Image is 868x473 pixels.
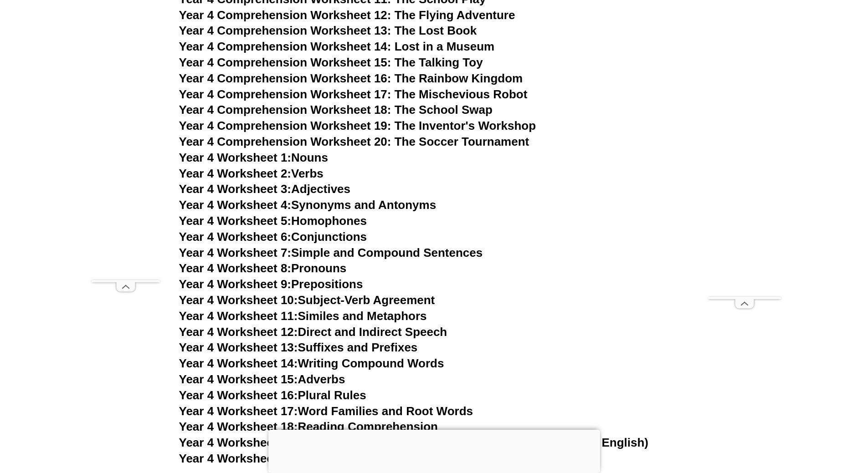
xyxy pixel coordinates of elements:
[179,103,493,117] a: Year 4 Comprehension Worksheet 18: The School Swap
[179,119,536,132] a: Year 4 Comprehension Worksheet 19: The Inventor's Workshop
[179,404,298,418] span: Year 4 Worksheet 17:
[268,430,600,471] iframe: Advertisement
[179,356,298,370] span: Year 4 Worksheet 14:
[179,309,427,323] a: Year 4 Worksheet 11:Similes and Metaphors
[179,56,483,69] a: Year 4 Comprehension Worksheet 15: The Talking Toy
[179,167,324,180] a: Year 4 Worksheet 2:Verbs
[179,71,523,85] a: Year 4 Comprehension Worksheet 16: The Rainbow Kingdom
[179,341,298,354] span: Year 4 Worksheet 13:
[179,24,477,37] a: Year 4 Comprehension Worksheet 13: The Lost Book
[179,452,366,465] a: Year 4 Worksheet 20:Punctuation
[179,214,367,228] a: Year 4 Worksheet 5:Homophones
[179,167,292,180] span: Year 4 Worksheet 2:
[179,420,438,433] a: Year 4 Worksheet 18:Reading Comprehension
[179,230,367,244] a: Year 4 Worksheet 6:Conjunctions
[179,198,292,212] span: Year 4 Worksheet 4:
[179,135,529,148] a: Year 4 Comprehension Worksheet 20: The Soccer Tournament
[708,24,781,297] iframe: Advertisement
[179,420,298,433] span: Year 4 Worksheet 18:
[179,277,363,291] a: Year 4 Worksheet 9:Prepositions
[179,452,298,465] span: Year 4 Worksheet 20:
[179,325,447,339] a: Year 4 Worksheet 12:Direct and Indirect Speech
[179,182,351,196] a: Year 4 Worksheet 3:Adjectives
[179,40,495,53] a: Year 4 Comprehension Worksheet 14: Lost in a Museum
[179,151,292,164] span: Year 4 Worksheet 1:
[179,436,649,449] a: Year 4 Worksheet 19:Commonly Confused Words (Australian vs. American English)
[179,261,347,275] a: Year 4 Worksheet 8:Pronouns
[179,372,298,386] span: Year 4 Worksheet 15:
[179,356,444,370] a: Year 4 Worksheet 14:Writing Compound Words
[179,8,515,22] a: Year 4 Comprehension Worksheet 12: The Flying Adventure
[179,230,292,244] span: Year 4 Worksheet 6:
[179,151,328,164] a: Year 4 Worksheet 1:Nouns
[179,341,418,354] a: Year 4 Worksheet 13:Suffixes and Prefixes
[92,24,160,280] iframe: Advertisement
[179,246,483,259] a: Year 4 Worksheet 7:Simple and Compound Sentences
[179,388,298,402] span: Year 4 Worksheet 16:
[179,309,298,323] span: Year 4 Worksheet 11:
[716,370,868,473] iframe: Chat Widget
[179,198,437,212] a: Year 4 Worksheet 4:Synonyms and Antonyms
[179,214,292,228] span: Year 4 Worksheet 5:
[179,87,528,101] a: Year 4 Comprehension Worksheet 17: The Mischevious Robot
[179,293,435,307] a: Year 4 Worksheet 10:Subject-Verb Agreement
[179,436,298,449] span: Year 4 Worksheet 19:
[179,293,298,307] span: Year 4 Worksheet 10:
[179,404,473,418] a: Year 4 Worksheet 17:Word Families and Root Words
[179,325,298,339] span: Year 4 Worksheet 12:
[179,182,292,196] span: Year 4 Worksheet 3:
[179,261,292,275] span: Year 4 Worksheet 8:
[179,277,292,291] span: Year 4 Worksheet 9:
[179,246,292,259] span: Year 4 Worksheet 7:
[179,388,366,402] a: Year 4 Worksheet 16:Plural Rules
[179,372,345,386] a: Year 4 Worksheet 15:Adverbs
